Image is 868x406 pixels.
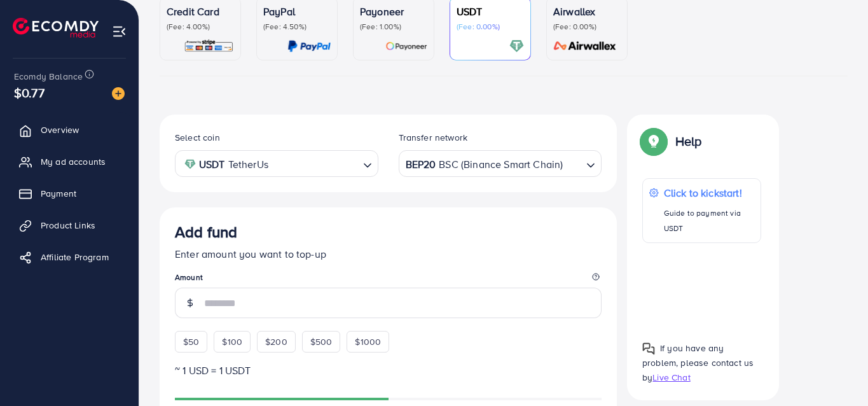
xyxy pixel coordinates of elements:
legend: Amount [175,272,602,288]
img: card [184,39,234,53]
img: Popup guide [642,342,655,355]
a: Payment [10,181,129,206]
a: Affiliate Program [10,244,129,270]
input: Search for option [564,154,581,174]
label: Select coin [175,131,220,144]
span: Live Chat [652,371,690,384]
p: Click to kickstart! [664,185,754,200]
img: Popup guide [642,130,665,153]
span: My ad accounts [41,155,106,168]
span: TetherUs [228,155,268,174]
iframe: Chat [814,349,858,396]
span: $1000 [355,335,381,348]
p: (Fee: 4.50%) [263,22,331,32]
img: image [112,87,125,100]
span: $500 [310,335,333,348]
span: Overview [41,123,79,136]
img: card [287,39,331,53]
div: Search for option [399,150,602,176]
p: (Fee: 0.00%) [553,22,621,32]
img: menu [112,24,127,39]
span: $100 [222,335,242,348]
img: card [509,39,524,53]
p: (Fee: 0.00%) [457,22,524,32]
p: (Fee: 4.00%) [167,22,234,32]
p: Airwallex [553,4,621,19]
span: Ecomdy Balance [14,70,83,83]
p: (Fee: 1.00%) [360,22,427,32]
p: Payoneer [360,4,427,19]
p: ~ 1 USD = 1 USDT [175,363,602,378]
img: card [385,39,427,53]
h3: Add fund [175,223,237,241]
p: Help [675,134,702,149]
div: Search for option [175,150,378,176]
a: Overview [10,117,129,143]
span: Payment [41,187,76,200]
span: BSC (Binance Smart Chain) [439,155,563,174]
img: coin [184,158,196,170]
p: Credit Card [167,4,234,19]
input: Search for option [272,154,358,174]
span: $200 [265,335,287,348]
p: PayPal [263,4,331,19]
span: If you have any problem, please contact us by [642,342,754,384]
p: USDT [457,4,524,19]
img: card [549,39,621,53]
span: $50 [183,335,199,348]
a: Product Links [10,213,129,238]
span: $0.77 [14,83,45,102]
img: logo [13,18,99,38]
span: Product Links [41,219,95,232]
label: Transfer network [399,131,468,144]
p: Enter amount you want to top-up [175,246,602,262]
a: My ad accounts [10,149,129,174]
span: Affiliate Program [41,251,109,263]
strong: USDT [199,155,225,174]
p: Guide to payment via USDT [664,206,754,236]
strong: BEP20 [406,155,436,174]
